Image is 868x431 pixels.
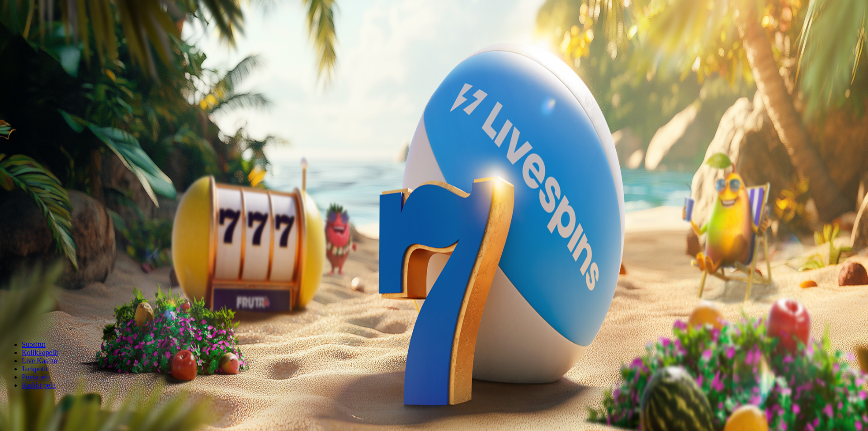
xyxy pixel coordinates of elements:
[22,373,51,381] a: Pöytäpelit
[22,365,48,373] a: Jackpotit
[22,381,56,389] a: Kaikki pelit
[4,325,864,389] nav: Lobby
[4,325,864,406] header: Lobby
[22,341,45,348] a: Suositut
[22,357,57,365] a: Live Kasino
[22,349,58,356] a: Kolikkopelit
